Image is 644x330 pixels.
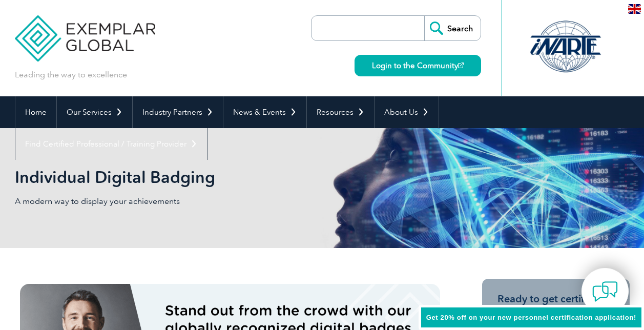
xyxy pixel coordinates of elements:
[223,96,306,128] a: News & Events
[57,96,132,128] a: Our Services
[426,314,636,321] span: Get 20% off on your new personnel certification application!
[628,4,641,14] img: en
[497,293,614,305] h3: Ready to get certified?
[15,196,322,207] p: A modern way to display your achievements
[133,96,223,128] a: Industry Partners
[15,128,207,160] a: Find Certified Professional / Training Provider
[307,96,374,128] a: Resources
[375,96,439,128] a: About Us
[592,279,618,304] img: contact-chat.png
[15,96,56,128] a: Home
[15,169,445,185] h2: Individual Digital Badging
[15,69,127,80] p: Leading the way to excellence
[458,63,464,68] img: open_square.png
[424,16,481,40] input: Search
[355,55,481,76] a: Login to the Community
